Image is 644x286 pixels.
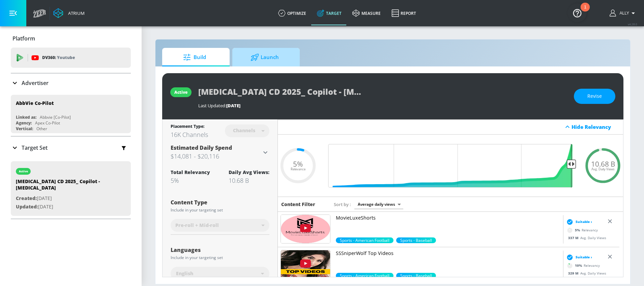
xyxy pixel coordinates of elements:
div: 10.0% [336,273,393,279]
p: DV360: [42,54,75,61]
div: Target Set [11,137,131,159]
p: [DATE] [16,203,110,211]
a: measure [347,1,386,25]
p: Youtube [57,54,75,61]
h3: $14,081 - $20,116 [171,151,261,161]
span: Sort by [334,201,351,207]
span: Sports - Baseball [396,273,436,279]
div: Suitable › [564,254,592,261]
a: optimize [273,1,312,25]
span: v 4.28.0 [628,22,637,26]
img: UUxcwb1pqg2BtlR1AWSEX-MA [281,215,330,243]
div: Avg. Daily Views [564,235,606,240]
div: Vertical: [16,126,33,132]
input: Final Threshold [325,144,576,188]
span: Build [169,49,220,65]
span: Avg. Daily Views [591,168,615,171]
div: [MEDICAL_DATA] CD 2025_ Copilot - [MEDICAL_DATA] [16,178,110,194]
p: Target Set [22,144,48,151]
span: Revise [587,92,602,101]
div: Relevancy [564,261,599,271]
div: 5% [171,176,210,184]
div: Include in your targeting set [171,208,269,212]
div: Languages [171,247,269,253]
span: Sports - American Football [336,237,393,243]
div: active[MEDICAL_DATA] CD 2025_ Copilot - [MEDICAL_DATA]Created:[DATE]Updated:[DATE] [11,161,131,216]
div: Abbvie [Co-Pilot] [40,114,71,120]
div: 1 [584,7,586,16]
span: 10.68 B [591,161,615,168]
span: Sports - Baseball [396,237,436,243]
span: Launch [239,49,290,65]
span: 10 % [575,263,583,268]
div: AbbVie Co-PilotLinked as:Abbvie [Co-Pilot]Agency:Apex Co-PilotVertical:Other [11,95,131,133]
div: Apex Co-Pilot [35,120,60,126]
a: Atrium [53,8,85,18]
div: AbbVie Co-Pilot [16,100,54,106]
div: active [19,170,28,173]
div: Last Updated: [198,103,567,109]
h6: Content Filter [281,201,315,207]
div: Suitable › [564,219,592,225]
div: Content Type [171,200,269,205]
span: Suitable › [575,219,592,224]
span: Updated: [16,203,38,210]
div: Relevancy [564,225,597,235]
div: Estimated Daily Spend$14,081 - $20,116 [171,144,269,161]
div: 5.0% [396,237,436,243]
img: UUGovFxnYvAR_OozTMzQqt3A [281,250,330,279]
a: SSSniperWolf Top Videos [336,250,560,273]
span: 337 M [568,235,580,240]
div: Include in your targeting set [171,256,269,260]
p: MovieLuxeShorts [336,214,560,221]
div: Linked as: [16,114,36,120]
div: Advertiser [11,74,131,92]
div: Daily Avg Views: [229,169,269,175]
div: Other [36,126,47,132]
p: Advertiser [22,79,49,87]
div: Average daily views [354,200,403,209]
span: 5 % [575,228,581,233]
div: Total Relevancy [171,169,210,175]
div: active [174,89,187,95]
div: Channels [230,127,259,133]
button: Revise [574,89,615,104]
button: Ally [610,9,637,17]
span: Estimated Daily Spend [171,144,232,151]
div: Platform [11,29,131,48]
span: login as: ally.mcculloch@zefr.com [617,11,629,16]
p: [DATE] [16,194,110,203]
span: 329 M [568,271,580,276]
div: 5.0% [336,237,393,243]
span: Relevance [291,168,305,171]
div: Placement Type: [171,123,208,131]
a: Report [386,1,421,25]
span: 5% [293,161,303,168]
button: Open Resource Center, 1 new notification [568,3,587,22]
div: Atrium [65,10,85,16]
span: Created: [16,195,37,201]
div: Hide Relevancy [572,123,619,130]
div: DV360: Youtube [11,48,131,68]
span: Suitable › [575,255,592,260]
a: Target [312,1,347,25]
a: MovieLuxeShorts [336,214,560,237]
div: Agency: [16,120,32,126]
p: SSSniperWolf Top Videos [336,250,560,257]
div: 10.0% [396,273,436,279]
div: 16K Channels [171,131,208,139]
span: English [176,270,193,277]
div: English [171,267,269,280]
div: Hide Relevancy [278,119,623,135]
span: Pre-roll + Mid-roll [175,222,219,229]
p: Platform [12,35,35,42]
span: [DATE] [226,103,240,109]
div: 10.68 B [229,176,269,184]
span: Sports - American Football [336,273,393,279]
div: Avg. Daily Views [564,271,606,276]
